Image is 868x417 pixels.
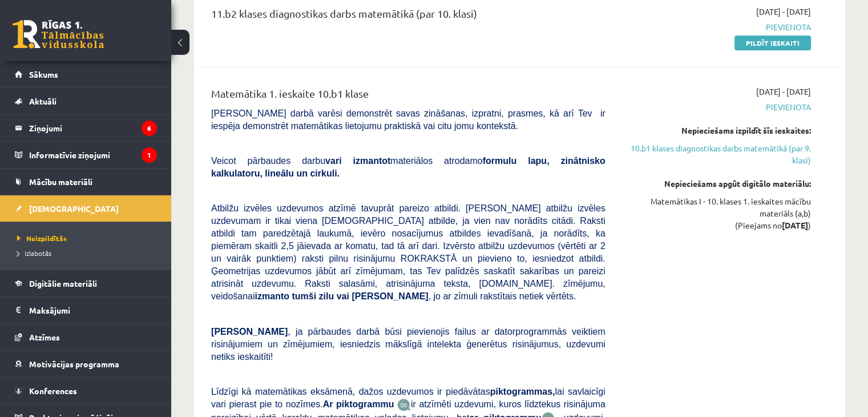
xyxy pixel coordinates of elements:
div: Nepieciešams apgūt digitālo materiālu: [623,178,811,190]
a: Neizpildītās [17,233,160,243]
span: [PERSON_NAME] [211,327,288,336]
span: [PERSON_NAME] darbā varēsi demonstrēt savas zināšanas, izpratni, prasmes, kā arī Tev ir iespēja d... [211,109,605,131]
span: Veicot pārbaudes darbu materiālos atrodamo [211,156,605,178]
span: Aktuāli [29,96,56,106]
div: Matemātika 1. ieskaite 10.b1 klase [211,86,605,107]
span: Digitālie materiāli [29,278,97,288]
legend: Ziņojumi [29,115,157,141]
a: Aktuāli [15,88,157,114]
b: vari izmantot [325,156,390,166]
span: , ja pārbaudes darbā būsi pievienojis failus ar datorprogrammās veiktiem risinājumiem un zīmējumi... [211,327,605,362]
div: 11.b2 klases diagnostikas darbs matemātikā (par 10. klasi) [211,6,605,27]
span: [DATE] - [DATE] [756,6,811,18]
strong: [DATE] [782,220,808,230]
div: Matemātikas I - 10. klases 1. ieskaites mācību materiāls (a,b) (Pieejams no ) [623,195,811,231]
i: 6 [142,121,157,136]
a: Atzīmes [15,324,157,350]
span: Neizpildītās [17,234,67,243]
b: izmanto [255,291,289,301]
a: Informatīvie ziņojumi1 [15,142,157,168]
span: Līdzīgi kā matemātikas eksāmenā, dažos uzdevumos ir piedāvātas lai savlaicīgi vari pierast pie to... [211,387,605,409]
a: Sākums [15,61,157,87]
a: Rīgas 1. Tālmācības vidusskola [13,20,104,49]
div: Nepieciešams izpildīt šīs ieskaites: [623,125,811,137]
span: Motivācijas programma [29,359,119,369]
a: Konferences [15,378,157,404]
span: Atzīmes [29,332,60,342]
a: Maksājumi [15,297,157,323]
b: formulu lapu, zinātnisko kalkulatoru, lineālu un cirkuli. [211,156,605,178]
a: 10.b1 klases diagnostikas darbs matemātikā (par 9. klasi) [623,142,811,166]
span: Sākums [29,69,58,79]
b: piktogrammas, [490,387,555,396]
span: Mācību materiāli [29,177,92,187]
b: Ar piktogrammu [323,399,394,409]
span: Atbilžu izvēles uzdevumos atzīmē tavuprāt pareizo atbildi. [PERSON_NAME] atbilžu izvēles uzdevuma... [211,203,605,301]
a: Mācību materiāli [15,169,157,195]
a: [DEMOGRAPHIC_DATA] [15,195,157,222]
span: Konferences [29,386,77,396]
span: [DATE] - [DATE] [756,86,811,98]
a: Ziņojumi6 [15,115,157,141]
i: 1 [142,147,157,163]
a: Izlabotās [17,248,160,258]
span: [DEMOGRAPHIC_DATA] [29,203,119,214]
a: Pildīt ieskaiti [734,35,811,50]
a: Digitālie materiāli [15,270,157,296]
span: Pievienota [623,21,811,33]
img: JfuEzvunn4EvwAAAAASUVORK5CYII= [397,398,411,411]
legend: Maksājumi [29,297,157,323]
span: Pievienota [623,101,811,113]
span: Izlabotās [17,248,51,258]
b: tumši zilu vai [PERSON_NAME] [292,291,428,301]
a: Motivācijas programma [15,351,157,377]
legend: Informatīvie ziņojumi [29,142,157,168]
